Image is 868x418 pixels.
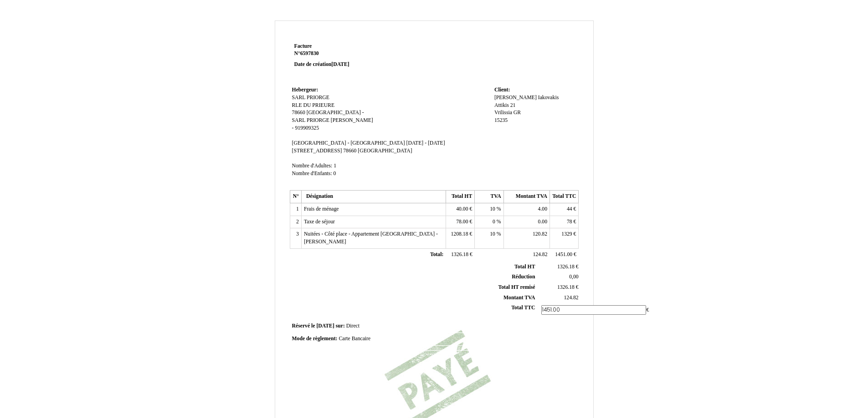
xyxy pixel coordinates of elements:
span: Montant TVA [503,295,535,301]
span: 1326.18 [557,284,575,290]
span: 78660 [343,148,356,154]
td: € [446,228,474,248]
span: [STREET_ADDRESS] [292,148,342,154]
span: Frais de ménage [304,206,339,212]
td: € [550,248,579,261]
span: Total HT remisé [498,284,535,290]
span: SARL PRIORGE [292,117,329,123]
span: GR [514,110,521,116]
span: [GEOGRAPHIC_DATA] [358,148,412,154]
span: Total HT [514,264,535,270]
td: € [550,228,579,248]
td: € [537,303,580,317]
span: 919909325 [295,125,319,131]
span: Total: [430,252,443,257]
span: 0 [493,219,495,225]
span: Nombre d'Adultes: [292,163,333,169]
span: - [292,125,294,131]
span: SARL PRIORGE [292,95,329,101]
th: TVA [475,191,503,203]
span: [PERSON_NAME] [331,117,373,123]
button: Ouvrir le widget de chat LiveChat [7,4,35,31]
td: 1 [290,203,301,216]
span: 78.00 [456,219,468,225]
span: 1326.18 [557,264,575,270]
td: € [446,248,474,261]
td: % [475,216,503,228]
span: Mode de règlement: [292,336,338,342]
strong: Date de création [294,61,349,67]
td: € [446,203,474,216]
span: Attikis 21 [494,102,515,108]
strong: N° [294,50,403,57]
span: Facture [294,43,312,49]
span: 1329 [561,231,572,237]
th: Total TTC [550,191,579,203]
span: - [362,110,364,116]
span: [DATE] - [DATE] [406,140,445,146]
span: 10 [490,231,495,237]
span: 0 [334,171,336,176]
span: [DATE] [331,61,349,67]
span: [PERSON_NAME] [494,95,537,101]
th: Désignation [301,191,446,203]
span: 124.82 [533,252,547,257]
span: Total TTC [511,305,535,311]
span: Nombre d'Enfants: [292,171,332,176]
span: 40.00 [456,206,468,212]
th: N° [290,191,301,203]
td: % [475,203,503,216]
span: 15235 [494,117,508,123]
th: Total HT [446,191,474,203]
span: 1 [334,163,336,169]
span: 0,00 [569,274,578,280]
span: sur: [336,323,345,329]
span: Direct [346,323,360,329]
td: 2 [290,216,301,228]
span: 1208.18 [451,231,468,237]
span: RLE DU PRIEURE [292,102,335,108]
span: [GEOGRAPHIC_DATA] - [GEOGRAPHIC_DATA] [292,140,405,146]
span: Iakovakis [538,95,559,101]
td: € [550,203,579,216]
span: Client: [494,87,510,93]
td: 3 [290,228,301,248]
td: € [537,282,580,293]
span: 120.82 [533,231,547,237]
td: € [550,216,579,228]
span: [DATE] [316,323,334,329]
span: Réservé le [292,323,315,329]
span: Réduction [512,274,535,280]
span: Vrilissia [494,110,512,116]
span: 44 [567,206,572,212]
span: [GEOGRAPHIC_DATA] [307,110,361,116]
td: € [537,262,580,272]
td: € [446,216,474,228]
span: Carte Bancaire [339,336,370,342]
span: 10 [490,206,495,212]
span: Taxe de séjour [304,219,335,225]
span: 4.00 [538,206,547,212]
span: 0.00 [538,219,547,225]
th: Montant TVA [503,191,550,203]
span: 6597830 [300,50,319,56]
span: Hebergeur: [292,87,318,93]
span: 78660 [292,110,305,116]
span: 1451.00 [555,252,572,257]
span: 124.82 [564,295,579,301]
span: 1326.18 [451,252,468,257]
td: % [475,228,503,248]
span: Nuitées - Côté place - Appartement [GEOGRAPHIC_DATA] - [PERSON_NAME] [304,231,438,245]
span: 78 [567,219,572,225]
